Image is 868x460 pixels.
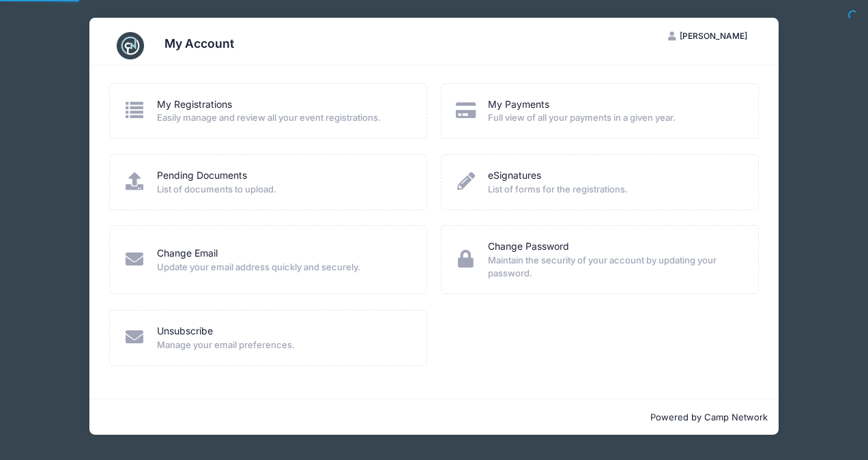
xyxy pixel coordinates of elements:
span: Easily manage and review all your event registrations. [157,111,409,125]
span: List of forms for the registrations. [488,183,740,197]
span: Update your email address quickly and securely. [157,261,409,274]
span: Maintain the security of your account by updating your password. [488,254,740,281]
img: CampNetwork [117,32,144,59]
a: Change Email [157,246,218,261]
span: List of documents to upload. [157,183,409,197]
p: Powered by Camp Network [100,411,768,425]
a: My Registrations [157,98,232,112]
a: eSignatures [488,169,541,183]
span: Full view of all your payments in a given year. [488,111,740,125]
a: Change Password [488,240,569,254]
a: My Payments [488,98,549,112]
span: Manage your email preferences. [157,339,409,352]
a: Unsubscribe [157,324,213,339]
a: Pending Documents [157,169,247,183]
span: [PERSON_NAME] [680,31,747,41]
h3: My Account [164,36,234,51]
button: [PERSON_NAME] [656,25,759,48]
